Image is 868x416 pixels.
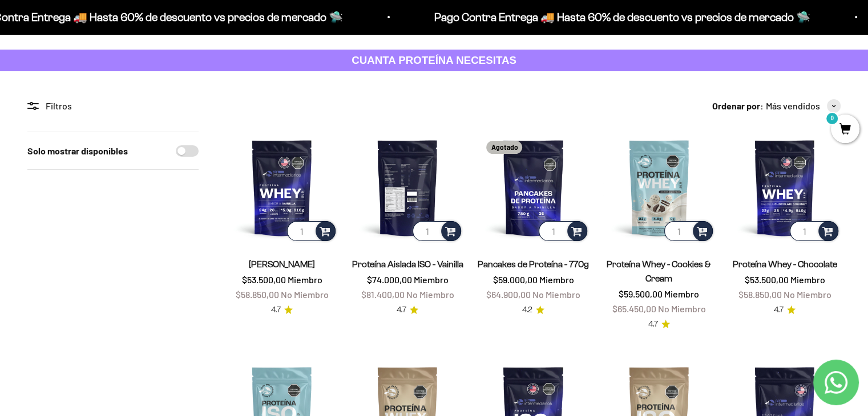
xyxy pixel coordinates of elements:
span: $53.500,00 [242,274,286,285]
span: Ordenar por: [712,99,764,113]
a: Proteína Whey - Chocolate [732,259,837,269]
div: Filtros [27,99,199,113]
button: Más vendidos [766,99,841,113]
span: $59.500,00 [619,288,663,299]
a: 4.74.7 de 5.0 estrellas [271,304,293,316]
a: 0 [831,124,859,136]
span: $53.500,00 [744,274,788,285]
span: 4.2 [522,304,532,316]
span: 4.7 [774,304,784,316]
a: Pancakes de Proteína - 770g [478,259,589,269]
a: 4.74.7 de 5.0 estrellas [397,304,418,316]
p: Pago Contra Entrega 🚚 Hasta 60% de descuento vs precios de mercado 🛸 [427,8,804,26]
label: Solo mostrar disponibles [27,144,128,158]
span: $64.900,00 [486,289,531,300]
span: 4.7 [271,304,281,316]
a: 4.74.7 de 5.0 estrellas [774,304,796,316]
strong: CUANTA PROTEÍNA NECESITAS [352,54,516,66]
span: Miembro [414,274,449,285]
a: [PERSON_NAME] [249,259,315,269]
span: $58.850,00 [738,289,781,300]
span: 4.7 [397,304,406,316]
span: $65.450,00 [612,303,656,314]
a: Proteína Aislada ISO - Vainilla [352,259,463,269]
span: No Miembro [281,289,329,300]
a: 4.24.2 de 5.0 estrellas [522,304,544,316]
span: Miembro [664,288,699,299]
span: Miembro [288,274,322,285]
span: No Miembro [658,303,706,314]
span: No Miembro [406,289,454,300]
span: $74.000,00 [367,274,412,285]
span: $59.000,00 [492,274,537,285]
span: 4.7 [648,318,658,331]
mark: 0 [825,112,839,125]
img: Proteína Aislada ISO - Vainilla [352,132,463,243]
span: No Miembro [532,289,580,300]
span: Miembro [790,274,825,285]
span: Más vendidos [766,99,820,113]
span: No Miembro [783,289,831,300]
span: $81.400,00 [361,289,405,300]
a: Proteína Whey - Cookies & Cream [607,259,711,283]
span: Miembro [539,274,574,285]
span: $58.850,00 [236,289,279,300]
a: 4.74.7 de 5.0 estrellas [648,318,670,331]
